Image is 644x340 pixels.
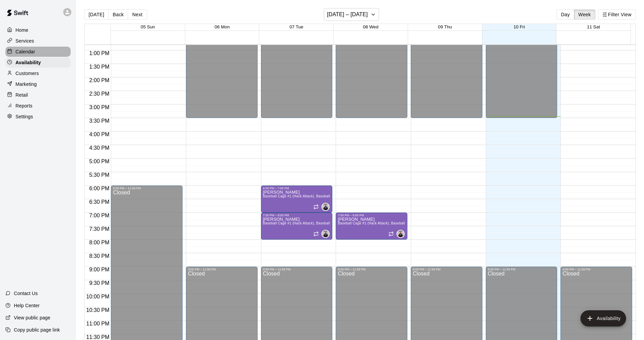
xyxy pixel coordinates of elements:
[16,102,32,109] p: Reports
[363,24,379,29] button: 08 Wed
[88,267,111,272] span: 9:00 PM
[88,213,111,218] span: 7:00 PM
[88,280,111,286] span: 9:30 PM
[322,203,329,210] img: Andrew Hall
[88,104,111,110] span: 3:00 PM
[413,268,480,271] div: 9:00 PM – 11:59 PM
[5,101,71,111] a: Reports
[141,24,155,29] button: 05 Sun
[88,172,111,178] span: 5:30 PM
[263,268,331,271] div: 9:00 PM – 11:59 PM
[488,268,555,271] div: 9:00 PM – 11:59 PM
[88,199,111,205] span: 6:30 PM
[14,314,50,321] p: View public page
[85,334,111,340] span: 11:30 PM
[5,25,71,35] a: Home
[14,302,40,309] p: Help Center
[263,221,386,225] span: Baseball Cage #1 (Hack Attack), Baseball Cage #2 (Jr Hack Attack), Bullpen
[88,145,111,151] span: 4:30 PM
[313,231,319,237] span: Recurring availability
[16,81,37,88] p: Marketing
[128,9,147,20] button: Next
[324,8,379,21] button: [DATE] – [DATE]
[113,187,181,190] div: 6:00 PM – 11:59 PM
[5,79,71,89] a: Marketing
[321,203,330,211] div: Andrew Hall
[289,24,303,29] button: 07 Tue
[5,90,71,100] a: Retail
[88,64,111,70] span: 1:30 PM
[514,24,525,29] button: 10 Fri
[16,38,34,44] p: Services
[574,9,595,20] button: Week
[14,326,60,333] p: Copy public page link
[16,113,33,120] p: Settings
[16,48,35,55] p: Calendar
[188,268,256,271] div: 9:00 PM – 11:59 PM
[88,77,111,83] span: 2:00 PM
[5,57,71,68] a: Availability
[388,231,394,237] span: Recurring availability
[88,131,111,137] span: 4:00 PM
[322,230,329,237] img: Andrew Hall
[587,24,600,29] button: 11 Sat
[397,230,405,238] div: Andrew Hall
[85,307,111,313] span: 10:30 PM
[321,230,330,238] div: Andrew Hall
[16,27,28,33] p: Home
[336,213,407,240] div: 7:00 PM – 8:00 PM: Available
[88,226,111,232] span: 7:30 PM
[5,112,71,122] a: Settings
[85,294,111,299] span: 10:00 PM
[88,118,111,124] span: 3:30 PM
[5,47,71,57] a: Calendar
[313,204,319,210] span: Recurring availability
[580,310,626,326] button: add
[85,321,111,326] span: 11:00 PM
[88,240,111,245] span: 8:00 PM
[16,70,39,77] p: Customers
[598,9,636,20] button: Filter View
[563,268,630,271] div: 9:00 PM – 11:59 PM
[338,268,405,271] div: 9:00 PM – 11:59 PM
[263,187,331,190] div: 6:00 PM – 7:00 PM
[438,24,452,29] button: 09 Thu
[261,186,333,213] div: 6:00 PM – 7:00 PM: Available
[556,9,574,20] button: Day
[338,221,460,225] span: Baseball Cage #1 (Hack Attack), Baseball Cage #2 (Jr Hack Attack), Bullpen
[261,213,333,240] div: 7:00 PM – 8:00 PM: Available
[108,9,128,20] button: Back
[88,50,111,56] span: 1:00 PM
[263,214,331,217] div: 7:00 PM – 8:00 PM
[338,214,405,217] div: 7:00 PM – 8:00 PM
[88,186,111,191] span: 6:00 PM
[263,194,386,198] span: Baseball Cage #1 (Hack Attack), Baseball Cage #2 (Jr Hack Attack), Bullpen
[88,159,111,164] span: 5:00 PM
[88,253,111,259] span: 8:30 PM
[88,91,111,97] span: 2:30 PM
[16,59,41,66] p: Availability
[14,290,38,297] p: Contact Us
[215,24,230,29] button: 06 Mon
[84,9,109,20] button: [DATE]
[5,36,71,46] a: Services
[16,92,28,98] p: Retail
[327,10,368,19] h6: [DATE] – [DATE]
[5,68,71,78] a: Customers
